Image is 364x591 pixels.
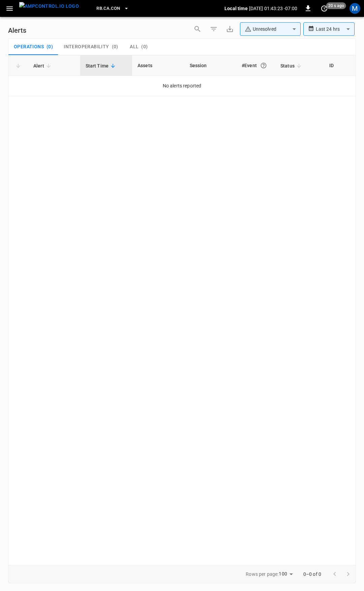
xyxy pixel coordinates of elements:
[19,2,79,10] img: ampcontrol.io logo
[246,571,278,577] p: Rows per page:
[141,44,148,50] span: ( 0 )
[249,5,297,12] p: [DATE] 01:43:23 -07:00
[279,569,295,579] div: 100
[303,571,321,577] p: 0–0 of 0
[350,3,360,14] div: profile-icon
[319,3,330,14] button: set refresh interval
[257,59,270,72] button: An event is a single occurrence of an issue. An alert groups related events for the same asset, m...
[14,44,44,50] span: Operations
[8,76,356,96] td: No alerts reported
[112,44,118,50] span: ( 0 )
[280,62,303,70] span: Status
[224,5,248,12] p: Local time
[130,44,139,50] span: All
[184,55,237,76] th: Session
[326,2,346,9] span: 20 s ago
[33,62,53,70] span: Alert
[47,44,53,50] span: ( 0 )
[132,55,184,76] th: Assets
[316,23,355,35] div: Last 24 hrs
[96,5,120,12] span: RB.CA.CON
[242,59,270,72] div: #Event
[86,62,118,70] span: Start Time
[64,44,109,50] span: Interoperability
[94,2,131,15] button: RB.CA.CON
[245,26,290,33] div: Unresolved
[324,55,356,76] th: ID
[8,25,26,36] h6: Alerts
